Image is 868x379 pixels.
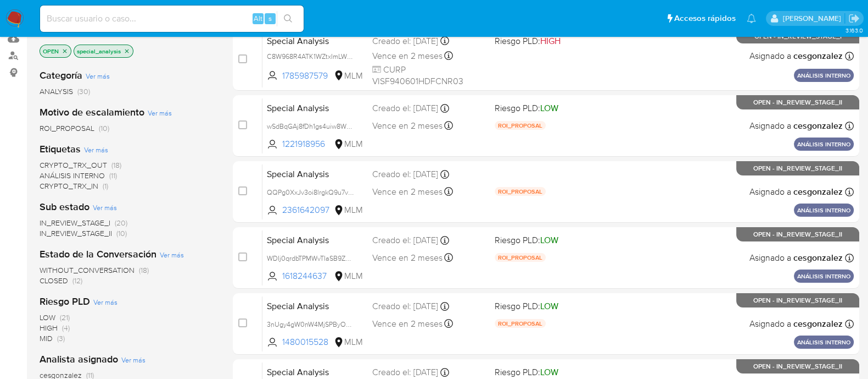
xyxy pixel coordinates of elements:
a: Salir [848,13,860,24]
button: search-icon [277,11,299,26]
span: Accesos rápidos [674,13,736,24]
span: 3.163.0 [845,26,863,35]
p: cesar.gonzalez@mercadolibre.com.mx [782,13,844,24]
input: Buscar usuario o caso... [40,12,304,26]
span: Alt [254,13,262,24]
a: Notificaciones [747,14,756,23]
span: s [268,13,272,24]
